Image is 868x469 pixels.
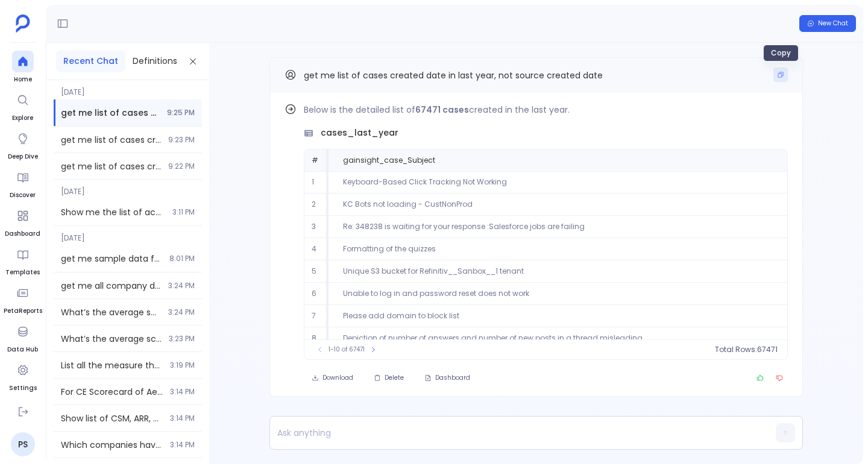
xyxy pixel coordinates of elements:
span: get me list of cases created date in last year, not source created date [61,107,160,119]
p: Below is the detailed list of created in the last year. [304,102,788,117]
span: 3:14 PM [170,440,195,450]
span: For CE Scorecard of Aerolase, what are the different relationships and which relation have the hi... [61,386,163,398]
button: Definitions [125,50,184,72]
span: [DATE] [54,80,202,97]
span: What’s the average score for the final question in surveys submitted by Google stakeholders? [61,333,162,345]
span: What’s the average score for the final question in surveys submitted by Google stakeholders? [61,306,161,318]
td: Depiction of number of answers and number of new posts in a thread misleading [329,327,787,350]
td: 3 [304,216,329,238]
td: 2 [304,194,329,216]
td: 1 [304,171,329,194]
td: Unique S3 bucket for Refinitiv__Sanbox__1 tenant [329,260,787,283]
span: 3:11 PM [172,207,195,217]
span: [DATE] [54,226,202,243]
span: 9:25 PM [167,108,195,118]
button: Download [304,370,361,386]
a: Templates [5,244,40,277]
td: 8 [304,327,329,350]
button: Copy [773,68,788,82]
strong: 67471 cases [415,104,469,116]
span: 8:01 PM [169,254,195,263]
span: 3:19 PM [170,360,195,370]
a: PetaReports [4,282,42,316]
span: Show list of CSM, ARR, and scorecard type for relationships at Aurora Solar under CS Scorecard, w... [61,412,163,424]
td: Keyboard-Based Click Tracking Not Working [329,171,787,194]
span: 3:14 PM [170,387,195,397]
span: Dashboard [5,229,40,239]
span: Total Rows: [715,345,757,354]
span: [DATE] [54,180,202,197]
span: 3:14 PM [170,414,195,423]
a: Dashboard [5,205,40,239]
span: get me list of cases created in last year [61,134,161,146]
td: Re: 348238 is waiting for your response :Salesforce jobs are failing [329,216,787,238]
span: Data Hub [7,345,38,354]
span: # [312,155,318,165]
a: Deep Dive [8,128,38,162]
button: Dashboard [417,370,478,386]
span: Home [12,75,34,84]
button: New Chat [799,15,856,32]
span: get me list of cases created in last year [61,160,161,172]
span: Which companies have both a CS Scorecard and Professional Services Scorecard applied to different... [61,439,163,451]
span: Explore [12,113,34,123]
span: 9:23 PM [168,135,195,145]
img: petavue logo [16,14,30,33]
a: Discover [10,166,36,200]
td: 7 [304,305,329,327]
span: 9:22 PM [168,162,195,171]
span: 1-10 of 67471 [329,345,365,354]
td: KC Bots not loading - CustNonProd [329,194,787,216]
button: Recent Chat [56,50,125,72]
a: Settings [9,359,37,393]
span: 3:24 PM [168,307,195,317]
td: 6 [304,283,329,305]
a: Data Hub [7,321,38,354]
span: 67471 [757,345,778,354]
td: Please add domain to block list [329,305,787,327]
td: Unable to log in and password reset does not work [329,283,787,305]
span: Templates [5,268,40,277]
span: List all the measure that are flagged red by csm in the 1st week of june [61,359,163,371]
span: gainsight_case_Subject [343,156,435,165]
span: cases_last_year [321,127,398,139]
span: Download [322,374,353,382]
span: get me list of cases created date in last year, not source created date [304,69,603,81]
td: 4 [304,238,329,260]
span: get me sample data from companies table [61,253,162,265]
td: Formatting of the quizzes [329,238,787,260]
span: 3:24 PM [168,281,195,291]
button: Delete [366,370,412,386]
span: Dashboard [435,374,470,382]
td: 5 [304,260,329,283]
span: New Chat [818,19,848,28]
a: Home [12,51,34,84]
div: Copy [763,45,799,61]
span: Settings [9,383,37,393]
span: get me all company details [61,280,161,292]
span: Deep Dive [8,152,38,162]
span: PetaReports [4,306,42,316]
span: Discover [10,190,36,200]
span: 3:23 PM [169,334,195,344]
a: Explore [12,89,34,123]
span: Delete [385,374,404,382]
span: Show me the list of accounts up for renewal in the next 90 days [61,206,165,218]
a: PS [11,432,35,456]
